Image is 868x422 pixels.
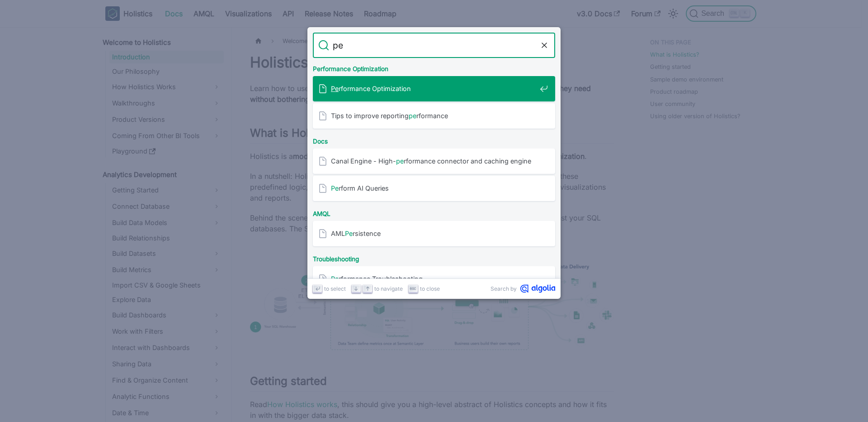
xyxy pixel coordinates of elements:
[311,248,557,266] div: Troubleshooting
[331,111,536,120] span: Tips to improve reporting rformance
[331,275,339,283] mark: Pe
[313,149,555,174] a: Canal Engine - High-performance connector and caching engine
[409,112,416,120] mark: pe
[345,230,353,237] mark: Pe
[331,84,536,93] span: rformance Optimization
[331,184,339,192] mark: Pe
[539,40,550,51] button: Clear the query
[410,285,416,292] svg: Escape key
[311,130,557,149] div: Docs
[331,157,536,165] span: Canal Engine - High- rformance connector and caching engine
[420,284,440,293] span: to close
[364,285,371,292] svg: Arrow up
[353,285,359,292] svg: Arrow down
[311,58,557,76] div: Performance Optimization
[374,284,403,293] span: to navigate
[313,266,555,292] a: Performance Troubleshooting
[331,184,536,192] span: rform AI Queries
[311,203,557,221] div: AMQL
[396,157,404,165] mark: pe
[314,285,321,292] svg: Enter key
[331,229,536,238] span: AML rsistence
[324,284,346,293] span: to select
[520,284,555,293] svg: Algolia
[491,284,555,293] a: Search byAlgolia
[313,76,555,101] a: Performance Optimization
[491,284,517,293] span: Search by
[331,274,536,283] span: rformance Troubleshooting
[313,176,555,201] a: Perform AI Queries
[331,85,339,92] mark: Pe
[313,221,555,246] a: AMLPersistence
[329,33,539,58] input: Search docs
[313,103,555,129] a: Tips to improve reportingperformance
